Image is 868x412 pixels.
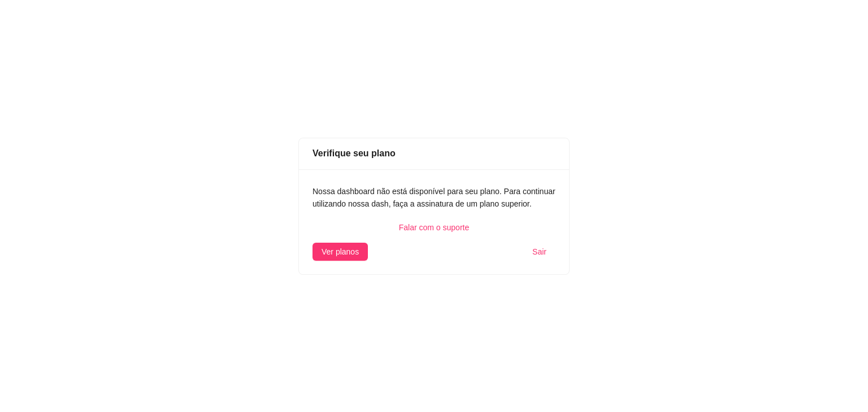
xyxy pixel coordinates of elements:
[523,243,555,261] button: Sair
[313,146,555,160] div: Verifique seu plano
[313,221,555,234] a: Falar com o suporte
[532,246,546,258] span: Sair
[313,185,555,210] div: Nossa dashboard não está disponível para seu plano. Para continuar utilizando nossa dash, faça a ...
[313,243,368,261] button: Ver planos
[322,246,359,258] span: Ver planos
